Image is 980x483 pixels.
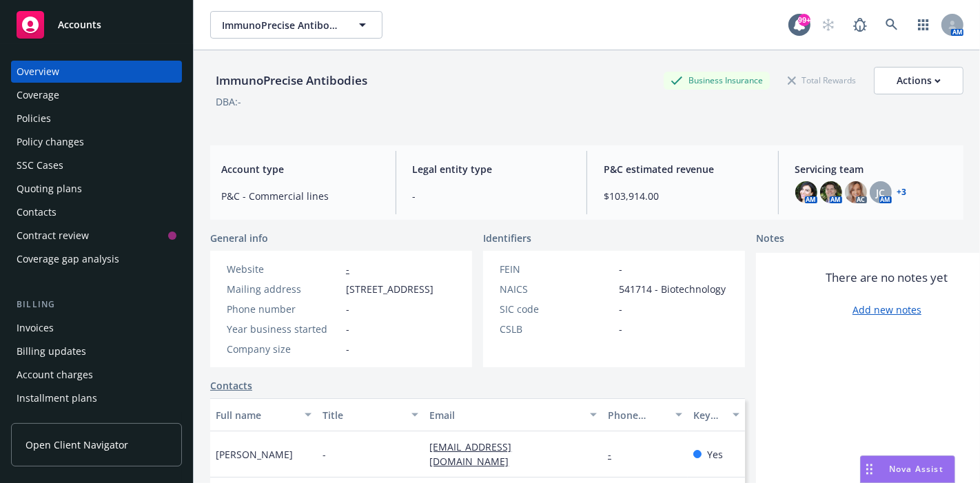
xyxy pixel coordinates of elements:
[11,248,182,270] a: Coverage gap analysis
[11,201,182,223] a: Contacts
[500,282,613,296] div: NAICS
[227,342,340,356] div: Company size
[619,322,622,336] span: -
[346,263,349,276] a: -
[17,340,86,362] div: Billing updates
[323,447,326,462] span: -
[429,440,520,468] a: [EMAIL_ADDRESS][DOMAIN_NAME]
[227,302,340,316] div: Phone number
[845,181,867,203] img: photo
[602,398,688,431] button: Phone number
[227,262,340,276] div: Website
[878,11,906,39] a: Search
[897,188,907,196] a: +3
[323,408,403,422] div: Title
[795,162,953,176] span: Servicing team
[500,262,613,276] div: FEIN
[846,11,874,39] a: Report a Bug
[11,178,182,200] a: Quoting plans
[500,322,613,336] div: CSLB
[11,84,182,106] a: Coverage
[11,387,182,409] a: Installment plans
[221,162,379,176] span: Account type
[619,302,622,316] span: -
[17,225,89,247] div: Contract review
[910,11,937,39] a: Switch app
[58,19,101,30] span: Accounts
[17,107,51,130] div: Policies
[483,231,531,245] span: Identifiers
[608,408,667,422] div: Phone number
[604,189,762,203] span: $103,914.00
[11,107,182,130] a: Policies
[346,282,433,296] span: [STREET_ADDRESS]
[781,72,863,89] div: Total Rewards
[619,282,726,296] span: 541714 - Biotechnology
[222,18,341,32] span: ImmunoPrecise Antibodies
[210,231,268,245] span: General info
[11,298,182,311] div: Billing
[17,61,59,83] div: Overview
[11,154,182,176] a: SSC Cases
[11,61,182,83] a: Overview
[889,463,943,475] span: Nova Assist
[874,67,963,94] button: Actions
[221,189,379,203] span: P&C - Commercial lines
[210,378,252,393] a: Contacts
[17,131,84,153] div: Policy changes
[210,72,373,90] div: ImmunoPrecise Antibodies
[216,408,296,422] div: Full name
[413,162,571,176] span: Legal entity type
[17,201,57,223] div: Contacts
[688,398,745,431] button: Key contact
[413,189,571,203] span: -
[815,11,842,39] a: Start snowing
[11,317,182,339] a: Invoices
[17,317,54,339] div: Invoices
[693,408,724,422] div: Key contact
[17,364,93,386] div: Account charges
[861,456,878,482] div: Drag to move
[11,131,182,153] a: Policy changes
[826,269,948,286] span: There are no notes yet
[11,340,182,362] a: Billing updates
[216,94,241,109] div: DBA: -
[820,181,842,203] img: photo
[17,248,119,270] div: Coverage gap analysis
[11,364,182,386] a: Account charges
[608,448,622,461] a: -
[227,282,340,296] div: Mailing address
[227,322,340,336] div: Year business started
[795,181,817,203] img: photo
[17,387,97,409] div: Installment plans
[429,408,582,422] div: Email
[500,302,613,316] div: SIC code
[11,6,182,44] a: Accounts
[664,72,770,89] div: Business Insurance
[860,455,955,483] button: Nova Assist
[216,447,293,462] span: [PERSON_NAME]
[17,178,82,200] div: Quoting plans
[346,322,349,336] span: -
[210,11,382,39] button: ImmunoPrecise Antibodies
[707,447,723,462] span: Yes
[346,302,349,316] span: -
[317,398,424,431] button: Title
[11,225,182,247] a: Contract review
[897,68,941,94] div: Actions
[17,84,59,106] div: Coverage
[17,154,63,176] div: SSC Cases
[756,231,784,247] span: Notes
[853,302,921,317] a: Add new notes
[210,398,317,431] button: Full name
[346,342,349,356] span: -
[424,398,602,431] button: Email
[25,438,128,452] span: Open Client Navigator
[604,162,762,176] span: P&C estimated revenue
[798,14,810,26] div: 99+
[619,262,622,276] span: -
[876,185,885,200] span: JC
